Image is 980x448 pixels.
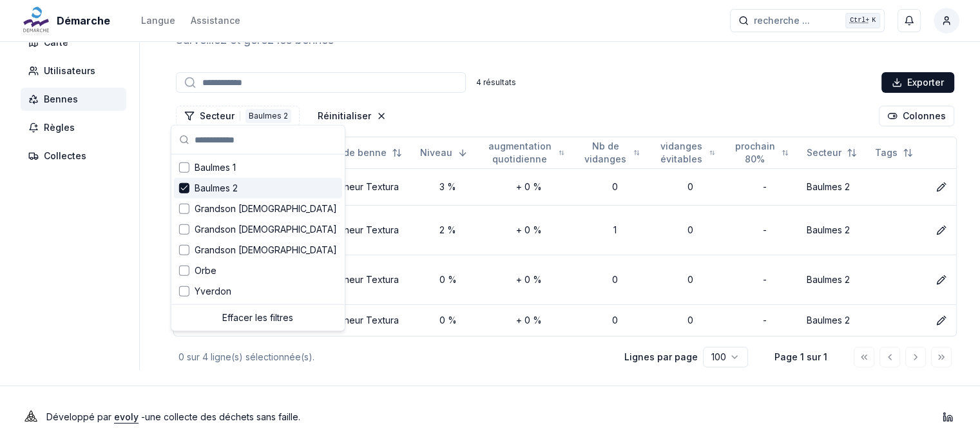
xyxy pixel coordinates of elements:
[141,14,175,27] div: Langue
[658,140,704,166] span: vidanges évitables
[44,93,78,106] span: Bennes
[478,142,572,163] button: Not sorted. Click to sort ascending.
[195,285,231,298] span: Yverdon
[582,224,648,237] div: 1
[141,13,175,28] button: Langue
[769,351,833,364] div: Page 1 sur 1
[486,273,572,286] div: + 0 %
[420,146,452,159] span: Niveau
[21,59,131,83] a: Utilisateurs
[802,168,870,205] td: Baulmes 2
[658,224,723,237] div: 0
[195,223,337,236] span: Grandson [DEMOGRAPHIC_DATA]
[650,142,723,163] button: Not sorted. Click to sort ascending.
[412,142,476,163] button: Sorted descending. Click to sort ascending.
[420,314,476,327] div: 0 %
[114,411,139,422] a: evoly
[486,140,553,166] span: augmentation quotidienne
[486,314,572,327] div: + 0 %
[21,88,131,111] a: Bennes
[195,182,238,195] span: Baulmes 2
[802,304,870,336] td: Baulmes 2
[313,168,415,205] td: Conteneur Textura
[311,142,410,163] button: Not sorted. Click to sort ascending.
[21,407,41,427] img: Evoly Logo
[802,255,870,304] td: Baulmes 2
[178,351,604,364] div: 0 sur 4 ligne(s) sélectionnée(s).
[420,273,476,286] div: 0 %
[881,72,954,93] button: Exporter
[57,13,110,28] span: Démarche
[44,64,95,77] span: Utilisateurs
[195,202,337,215] span: Grandson [DEMOGRAPHIC_DATA]
[658,314,723,327] div: 0
[195,244,337,257] span: Grandson [DEMOGRAPHIC_DATA]
[318,146,387,159] span: Type de benne
[313,255,415,304] td: Conteneur Textura
[582,273,648,286] div: 0
[733,140,776,166] span: prochain 80%
[313,205,415,255] td: Conteneur Textura
[582,180,648,193] div: 0
[21,13,115,28] a: Démarche
[802,205,870,255] td: Baulmes 2
[733,314,796,327] div: -
[733,224,796,237] div: -
[658,180,723,193] div: 0
[174,307,342,328] div: Effacer les filtres
[486,180,572,193] div: + 0 %
[191,13,240,28] a: Assistance
[624,351,698,364] p: Lignes par page
[195,264,216,277] span: Orbe
[21,116,131,139] a: Règles
[245,109,291,123] div: Baulmes 2
[313,304,415,336] td: Conteneur Textura
[486,224,572,237] div: + 0 %
[21,31,131,54] a: Carte
[733,273,796,286] div: -
[879,106,954,126] button: Cocher les colonnes
[21,5,52,36] img: Démarche Logo
[44,36,68,49] span: Carte
[799,142,865,163] button: Not sorted. Click to sort ascending.
[658,273,723,286] div: 0
[582,314,648,327] div: 0
[310,106,394,126] button: Réinitialiser les filtres
[420,180,476,193] div: 3 %
[44,150,86,162] span: Collectes
[733,180,796,193] div: -
[730,9,885,32] button: recherche ...Ctrl+K
[575,142,648,163] button: Not sorted. Click to sort ascending.
[725,142,796,163] button: Not sorted. Click to sort ascending.
[44,121,75,134] span: Règles
[875,146,898,159] span: Tags
[476,77,516,88] div: 4 résultats
[176,106,300,126] button: Filtrer les lignes
[46,408,300,426] p: Développé par - une collecte des déchets sans faille .
[195,161,236,174] span: Baulmes 1
[21,144,131,168] a: Collectes
[420,224,476,237] div: 2 %
[754,14,810,27] span: recherche ...
[867,142,921,163] button: Not sorted. Click to sort ascending.
[582,140,628,166] span: Nb de vidanges
[807,146,841,159] span: Secteur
